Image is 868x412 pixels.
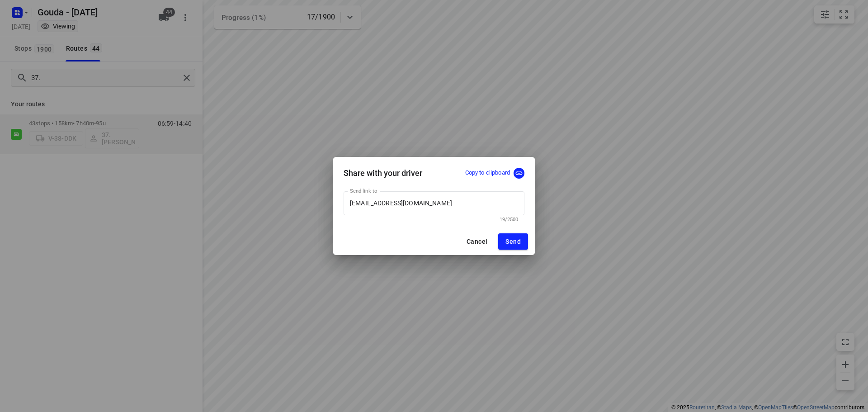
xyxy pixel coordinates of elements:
[498,233,528,250] button: Send
[344,191,524,216] input: Driver’s email address
[459,233,495,250] button: Cancel
[467,238,487,245] span: Cancel
[505,238,521,245] span: Send
[500,217,518,223] span: 19/2500
[344,168,422,178] h5: Share with your driver
[465,169,510,177] p: Copy to clipboard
